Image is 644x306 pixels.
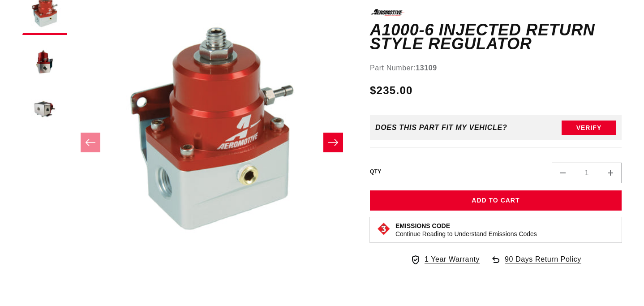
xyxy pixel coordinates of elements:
img: Emissions code [377,222,391,236]
strong: Emissions Code [395,222,450,229]
button: Verify [562,121,616,135]
button: Slide left [81,133,100,152]
div: Does This part fit My vehicle? [375,124,507,132]
span: 1 Year Warranty [425,254,480,265]
h1: A1000-6 Injected return style Regulator [370,22,622,51]
a: 1 Year Warranty [410,254,480,265]
button: Emissions CodeContinue Reading to Understand Emissions Codes [395,222,537,238]
button: Load image 3 in gallery view [22,89,67,134]
p: Continue Reading to Understand Emissions Codes [395,230,537,238]
button: Load image 2 in gallery view [22,39,67,84]
label: QTY [370,168,382,176]
strong: 13109 [416,64,437,71]
button: Add to Cart [370,190,622,211]
button: Slide right [323,133,343,152]
div: Part Number: [370,62,622,73]
a: 90 Days Return Policy [490,254,581,274]
span: 90 Days Return Policy [505,254,581,274]
span: $235.00 [370,82,413,99]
